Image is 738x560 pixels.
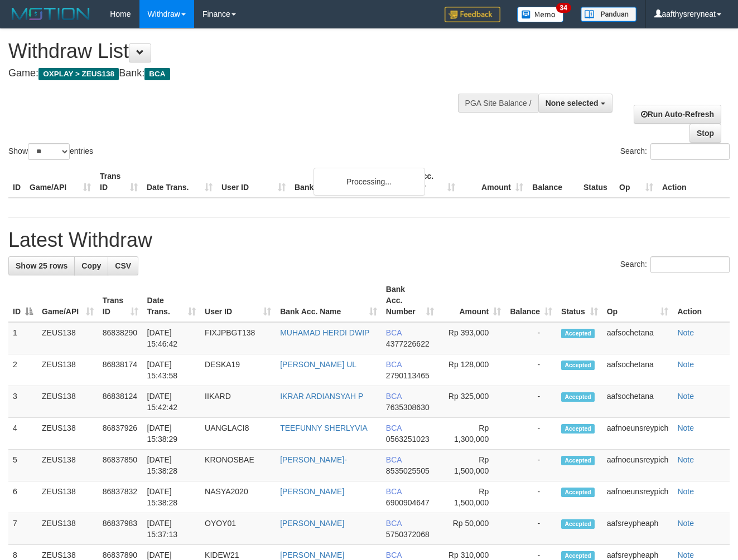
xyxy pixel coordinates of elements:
td: ZEUS138 [37,322,98,354]
th: User ID: activate to sort column ascending [200,279,276,322]
td: aafsochetana [602,386,673,418]
td: 7 [8,513,37,545]
td: Rp 50,000 [438,513,505,545]
a: Run Auto-Refresh [634,105,721,124]
td: FIXJPBGT138 [200,322,276,354]
td: IIKARD [200,386,276,418]
a: [PERSON_NAME] [280,487,344,496]
td: ZEUS138 [37,418,98,450]
td: 5 [8,450,37,481]
th: Bank Acc. Name: activate to sort column ascending [276,279,382,322]
a: TEEFUNNY SHERLYVIA [280,423,368,432]
td: ZEUS138 [37,481,98,513]
th: Action [658,166,730,198]
th: Game/API [25,166,95,198]
span: BCA [386,360,402,369]
button: None selected [538,94,612,113]
td: 2 [8,354,37,386]
td: aafsreypheaph [602,513,673,545]
a: [PERSON_NAME] UL [280,360,356,369]
span: Copy 8535025505 to clipboard [386,466,430,475]
td: - [505,481,557,513]
td: - [505,418,557,450]
td: [DATE] 15:38:28 [143,450,201,481]
span: Accepted [561,361,595,370]
td: [DATE] 15:43:58 [143,354,201,386]
td: Rp 1,300,000 [438,418,505,450]
span: BCA [144,68,170,80]
a: Show 25 rows [8,256,75,275]
th: Status: activate to sort column ascending [557,279,602,322]
span: BCA [386,392,402,401]
th: Op: activate to sort column ascending [602,279,673,322]
a: [PERSON_NAME]- [280,455,347,464]
th: Date Trans.: activate to sort column ascending [143,279,201,322]
a: IKRAR ARDIANSYAH P [280,392,363,401]
td: [DATE] 15:37:13 [143,513,201,545]
td: - [505,513,557,545]
th: ID [8,166,25,198]
a: [PERSON_NAME] [280,551,344,559]
span: BCA [386,423,402,432]
td: aafnoeunsreypich [602,418,673,450]
td: Rp 1,500,000 [438,481,505,513]
td: [DATE] 15:38:29 [143,418,201,450]
div: Processing... [313,168,425,196]
span: Accepted [561,519,595,529]
th: Trans ID [95,166,142,198]
td: DESKA19 [200,354,276,386]
span: CSV [115,261,131,270]
td: ZEUS138 [37,450,98,481]
input: Search: [650,256,730,273]
span: Accepted [561,329,595,338]
a: MUHAMAD HERDI DWIP [280,328,369,337]
td: 86838290 [98,322,143,354]
span: Copy 0563251023 to clipboard [386,435,430,444]
td: 1 [8,322,37,354]
th: Date Trans. [142,166,217,198]
th: Op [615,166,658,198]
span: Copy 2790113465 to clipboard [386,371,430,380]
span: BCA [386,487,402,496]
a: Note [677,519,694,528]
img: MOTION_logo.png [8,6,93,22]
span: Copy 7635308630 to clipboard [386,403,430,412]
td: Rp 1,500,000 [438,450,505,481]
td: [DATE] 15:42:42 [143,386,201,418]
th: Amount: activate to sort column ascending [438,279,505,322]
td: 86837926 [98,418,143,450]
a: Note [677,360,694,369]
span: BCA [386,519,402,528]
td: KRONOSBAE [200,450,276,481]
span: BCA [386,551,402,559]
td: - [505,450,557,481]
th: ID: activate to sort column descending [8,279,37,322]
span: Show 25 rows [16,261,67,270]
td: - [505,322,557,354]
span: Accepted [561,392,595,402]
td: NASYA2020 [200,481,276,513]
span: Copy 4377226622 to clipboard [386,339,430,348]
a: Note [677,423,694,432]
a: CSV [108,256,138,275]
span: Copy 6900904647 to clipboard [386,498,430,507]
label: Search: [620,256,730,273]
label: Show entries [8,143,93,160]
a: Note [677,487,694,496]
th: Trans ID: activate to sort column ascending [98,279,143,322]
th: User ID [217,166,290,198]
td: Rp 393,000 [438,322,505,354]
td: aafsochetana [602,322,673,354]
td: - [505,386,557,418]
span: Copy [81,261,101,270]
div: PGA Site Balance / [458,94,538,113]
td: 6 [8,481,37,513]
td: 86837850 [98,450,143,481]
td: UANGLACI8 [200,418,276,450]
a: Note [677,455,694,464]
h1: Withdraw List [8,40,481,62]
h1: Latest Withdraw [8,229,730,251]
td: aafnoeunsreypich [602,481,673,513]
td: Rp 325,000 [438,386,505,418]
span: Accepted [561,424,595,434]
